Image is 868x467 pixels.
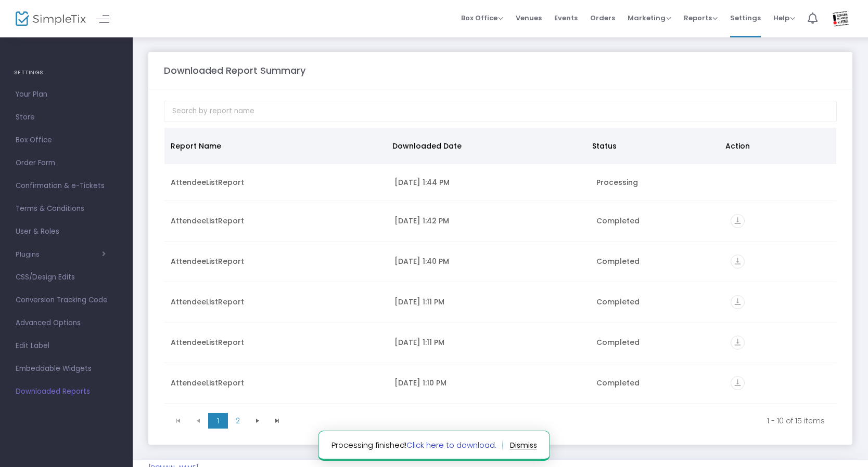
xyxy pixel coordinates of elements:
[16,385,117,398] span: Downloaded Reports
[394,337,583,348] div: 9/30/2025 1:11 PM
[248,413,267,429] span: Go to the next page
[596,256,718,266] div: Completed
[16,179,117,193] span: Confirmation & e-Tickets
[596,378,718,388] div: Completed
[554,5,578,31] span: Events
[16,362,117,376] span: Embeddable Widgets
[596,177,718,188] div: Processing
[731,258,745,268] a: vertical_align_bottom
[731,295,830,309] div: https://go.SimpleTix.com/g7y11
[164,128,386,164] th: Report Name
[16,111,117,124] span: Store
[596,216,718,226] div: Completed
[773,13,795,23] span: Help
[16,156,117,170] span: Order Form
[731,336,830,350] div: https://go.SimpleTix.com/1rxf8
[171,216,382,226] div: AttendeeListReport
[267,413,287,429] span: Go to the last page
[516,5,542,31] span: Venues
[731,255,830,269] div: https://go.SimpleTix.com/hhc4a
[171,337,382,348] div: AttendeeListReport
[394,378,583,388] div: 9/30/2025 1:10 PM
[295,416,825,426] kendo-pager-info: 1 - 10 of 15 items
[16,339,117,353] span: Edit Label
[731,379,745,390] a: vertical_align_bottom
[253,417,262,425] span: Go to the next page
[16,250,106,259] button: Plugins
[171,378,382,388] div: AttendeeListReport
[406,439,496,450] a: Click here to download.
[731,295,745,309] i: vertical_align_bottom
[16,271,117,284] span: CSS/Design Edits
[731,339,745,349] a: vertical_align_bottom
[731,376,830,390] div: https://go.SimpleTix.com/5qsjp
[394,216,583,226] div: 10/13/2025 1:42 PM
[171,297,382,307] div: AttendeeListReport
[684,13,718,23] span: Reports
[16,88,117,101] span: Your Plan
[208,413,228,429] span: Page 1
[16,293,117,307] span: Conversion Tracking Code
[331,439,503,451] span: Processing finished!
[394,177,583,188] div: 10/13/2025 1:44 PM
[16,225,117,238] span: User & Roles
[628,13,671,23] span: Marketing
[731,214,745,228] i: vertical_align_bottom
[171,256,382,266] div: AttendeeListReport
[16,202,117,216] span: Terms & Conditions
[596,337,718,348] div: Completed
[14,62,119,83] h4: SETTINGS
[461,13,503,23] span: Box Office
[590,5,615,31] span: Orders
[394,256,583,266] div: 10/13/2025 1:40 PM
[731,217,745,228] a: vertical_align_bottom
[164,128,836,408] div: Data table
[510,437,537,453] button: dismiss
[16,134,117,147] span: Box Office
[164,101,837,122] input: Search by report name
[731,255,745,269] i: vertical_align_bottom
[731,376,745,390] i: vertical_align_bottom
[719,128,830,164] th: Action
[731,336,745,350] i: vertical_align_bottom
[596,297,718,307] div: Completed
[730,5,761,31] span: Settings
[228,413,248,429] span: Page 2
[394,297,583,307] div: 9/30/2025 1:11 PM
[731,214,830,228] div: https://go.SimpleTix.com/2357i
[171,177,382,188] div: AttendeeListReport
[164,63,305,77] m-panel-title: Downloaded Report Summary
[731,298,745,309] a: vertical_align_bottom
[273,417,282,425] span: Go to the last page
[386,128,586,164] th: Downloaded Date
[16,316,117,330] span: Advanced Options
[586,128,719,164] th: Status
